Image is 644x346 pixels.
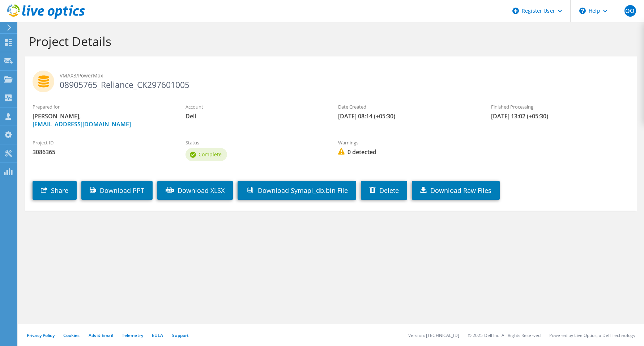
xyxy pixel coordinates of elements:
span: [DATE] 08:14 (+05:30) [338,112,477,120]
a: Cookies [63,332,80,338]
h2: 08905765_Reliance_CK297601005 [33,71,630,89]
a: Download Symapi_db.bin File [238,181,356,200]
a: Support [172,332,189,338]
span: OO [624,5,636,17]
a: Download PPT [81,181,153,200]
label: Status [185,139,324,146]
a: Privacy Policy [27,332,55,338]
span: VMAX3/PowerMax [60,72,630,80]
label: Account [185,103,324,110]
span: 0 detected [338,148,477,156]
a: Download XLSX [157,181,233,200]
svg: \n [579,8,586,14]
label: Date Created [338,103,477,110]
label: Warnings [338,139,477,146]
span: Complete [199,151,222,158]
li: Version: [TECHNICAL_ID] [408,332,459,338]
li: Powered by Live Optics, a Dell Technology [549,332,635,338]
a: Ads & Email [89,332,113,338]
h1: Project Details [29,34,630,49]
label: Project ID [33,139,171,146]
a: [EMAIL_ADDRESS][DOMAIN_NAME] [33,120,131,128]
span: [PERSON_NAME], [33,112,171,128]
span: 3086365 [33,148,171,156]
a: Share [33,181,77,200]
a: Download Raw Files [412,181,500,200]
a: Delete [361,181,407,200]
label: Prepared for [33,103,171,110]
li: © 2025 Dell Inc. All Rights Reserved [468,332,541,338]
a: EULA [152,332,163,338]
span: Dell [185,112,324,120]
a: Telemetry [122,332,143,338]
span: [DATE] 13:02 (+05:30) [491,112,630,120]
label: Finished Processing [491,103,630,110]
